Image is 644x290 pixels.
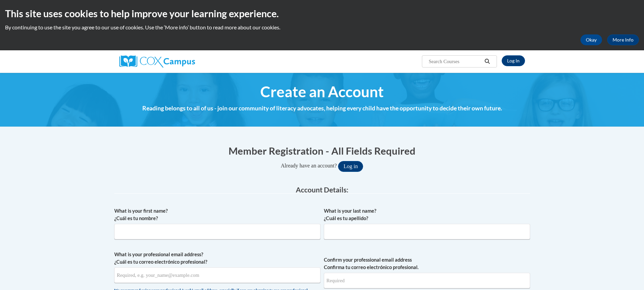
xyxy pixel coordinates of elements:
input: Metadata input [114,224,320,239]
input: Metadata input [114,267,320,283]
h4: Reading belongs to all of us - join our community of literacy advocates, helping every child have... [114,104,530,113]
a: More Info [607,34,639,45]
span: Create an Account [260,83,384,101]
label: Confirm your professional email address Confirma tu correo electrónico profesional. [324,256,530,271]
label: What is your last name? ¿Cuál es tu apellido? [324,207,530,222]
span: Account Details: [296,185,349,194]
img: Cox Campus [119,55,195,68]
button: Okay [580,34,602,45]
button: Search [482,57,492,65]
input: Metadata input [324,224,530,239]
span: Already have an account? [281,163,337,168]
input: Required [324,273,530,288]
h2: This site uses cookies to help improve your learning experience. [5,7,639,20]
h1: Member Registration - All Fields Required [114,144,530,158]
label: What is your professional email address? ¿Cuál es tu correo electrónico profesional? [114,251,320,266]
button: Log in [338,161,363,172]
a: Log In [502,55,525,66]
p: By continuing to use the site you agree to our use of cookies. Use the ‘More info’ button to read... [5,24,639,31]
label: What is your first name? ¿Cuál es tu nombre? [114,207,320,222]
input: Search Courses [428,57,482,65]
